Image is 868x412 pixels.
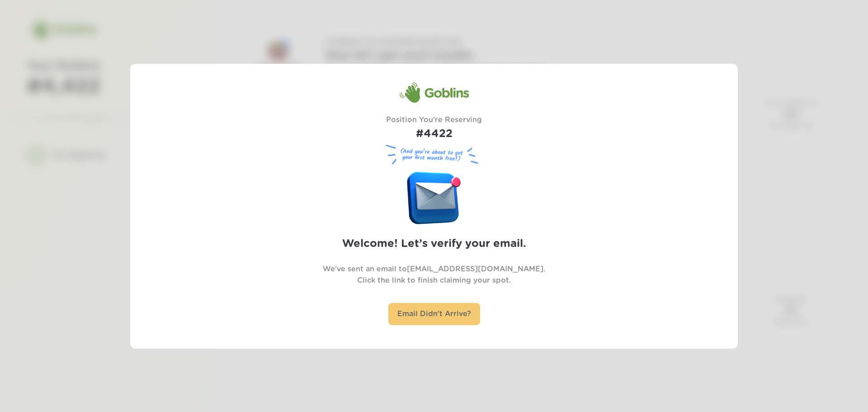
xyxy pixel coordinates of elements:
[382,142,486,167] figure: (And you’re about to get your first month free!)
[399,81,469,103] div: Goblins
[342,236,526,252] h2: Welcome! Let’s verify your email.
[386,126,482,142] h1: #4422
[323,264,545,286] p: We've sent an email to [EMAIL_ADDRESS][DOMAIN_NAME] . Click the link to finish claiming your spot.
[386,114,482,142] div: Position You're Reserving
[388,303,480,325] div: Email Didn't Arrive?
